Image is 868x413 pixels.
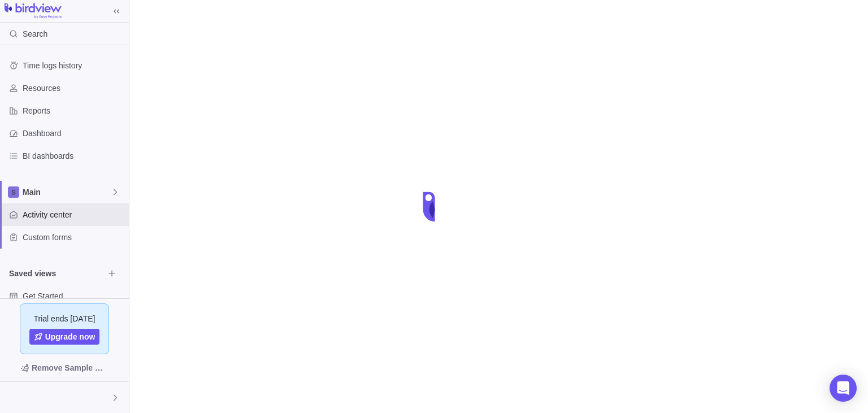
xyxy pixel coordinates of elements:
[23,150,124,162] span: BI dashboards
[23,209,124,220] span: Activity center
[23,128,124,139] span: Dashboard
[23,186,111,198] span: Main
[7,391,20,405] div: Victim
[9,268,104,279] span: Saved views
[34,313,96,324] span: Trial ends [DATE]
[32,361,108,375] span: Remove Sample Data
[5,3,62,19] img: logo
[104,266,120,281] span: Browse views
[9,359,120,377] span: Remove Sample Data
[45,331,96,342] span: Upgrade now
[23,290,124,302] span: Get Started
[23,232,124,243] span: Custom forms
[29,329,100,345] a: Upgrade now
[411,184,457,229] div: loading
[23,28,47,40] span: Search
[23,82,124,94] span: Resources
[23,105,124,116] span: Reports
[23,60,124,71] span: Time logs history
[830,375,857,402] div: Open Intercom Messenger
